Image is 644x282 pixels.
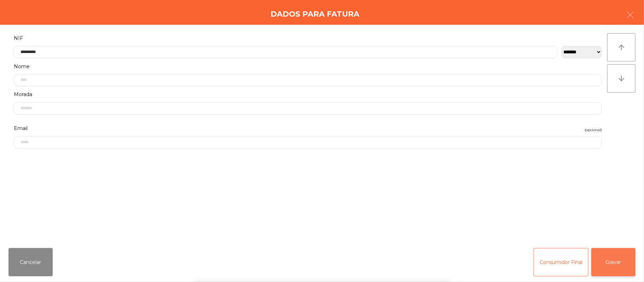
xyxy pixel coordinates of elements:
button: arrow_downward [607,64,636,93]
span: Email [14,124,28,133]
button: arrow_upward [607,33,636,61]
span: Nome [14,62,30,71]
i: arrow_downward [617,74,626,83]
span: (opcional) [585,127,602,133]
span: Morada [14,90,32,99]
i: arrow_upward [617,43,626,52]
span: NIF [14,34,23,43]
h4: Dados para Fatura [271,9,359,19]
